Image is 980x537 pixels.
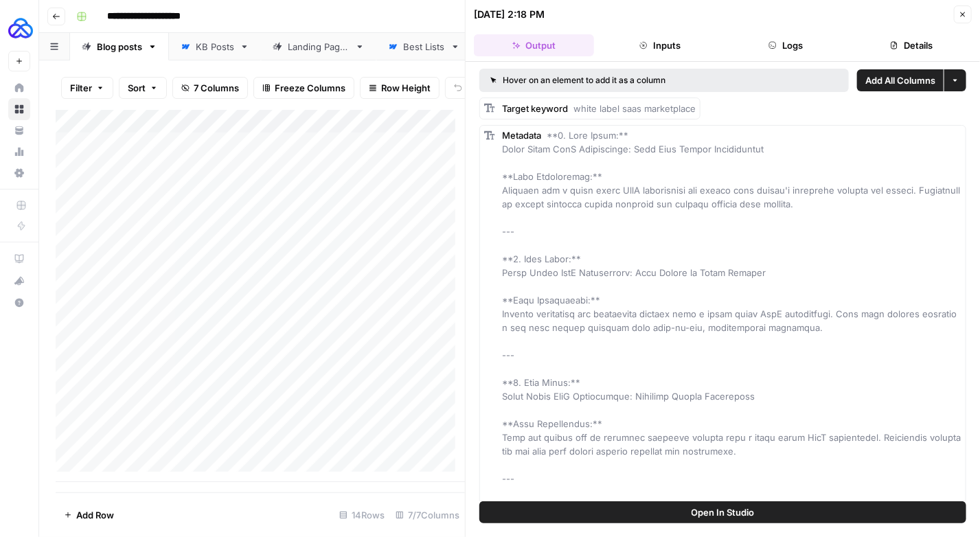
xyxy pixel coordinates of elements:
[474,34,594,56] button: Output
[8,98,30,120] a: Browse
[490,74,752,87] div: Hover on an element to add it as a column
[169,33,261,60] a: KB Posts
[692,505,755,519] span: Open In Studio
[97,40,142,54] div: Blog posts
[381,81,431,95] span: Row Height
[61,77,113,99] button: Filter
[8,119,30,141] a: Your Data
[479,501,966,523] button: Open In Studio
[76,508,114,522] span: Add Row
[196,40,234,54] div: KB Posts
[502,103,568,114] span: Target keyword
[474,8,545,21] div: [DATE] 2:18 PM
[8,77,30,99] a: Home
[573,103,696,114] span: white label saas marketplace
[390,504,465,526] div: 7/7 Columns
[865,73,935,87] span: Add All Columns
[8,270,30,292] button: What's new?
[8,292,30,314] button: Help + Support
[70,33,169,60] a: Blog posts
[8,16,33,41] img: AUQ Logo
[8,11,30,45] button: Workspace: AUQ
[8,141,30,163] a: Usage
[8,248,30,270] a: AirOps Academy
[334,504,390,526] div: 14 Rows
[194,81,239,95] span: 7 Columns
[8,162,30,184] a: Settings
[852,34,972,56] button: Details
[119,77,167,99] button: Sort
[172,77,248,99] button: 7 Columns
[857,69,944,91] button: Add All Columns
[253,77,354,99] button: Freeze Columns
[502,130,541,141] span: Metadata
[403,40,445,54] div: Best Lists
[376,33,472,60] a: Best Lists
[261,33,376,60] a: Landing Pages
[360,77,440,99] button: Row Height
[275,81,345,95] span: Freeze Columns
[288,40,350,54] div: Landing Pages
[128,81,146,95] span: Sort
[70,81,92,95] span: Filter
[600,34,720,56] button: Inputs
[726,34,846,56] button: Logs
[9,271,30,291] div: What's new?
[56,504,122,526] button: Add Row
